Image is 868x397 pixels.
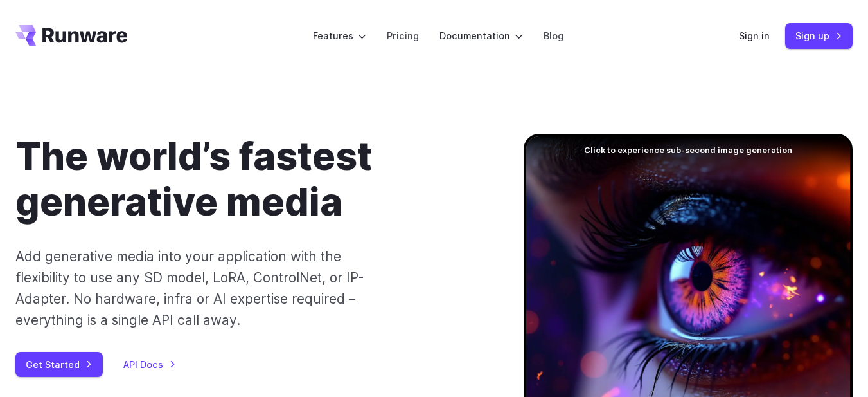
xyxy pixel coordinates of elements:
[15,25,127,46] a: Go to /
[739,28,770,43] a: Sign in
[387,28,419,43] a: Pricing
[544,28,563,43] a: Blog
[439,28,523,43] label: Documentation
[15,352,103,377] a: Get Started
[785,23,853,48] a: Sign up
[313,28,366,43] label: Features
[15,246,389,331] p: Add generative media into your application with the flexibility to use any SD model, LoRA, Contro...
[15,134,483,225] h1: The world’s fastest generative media
[123,357,176,372] a: API Docs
